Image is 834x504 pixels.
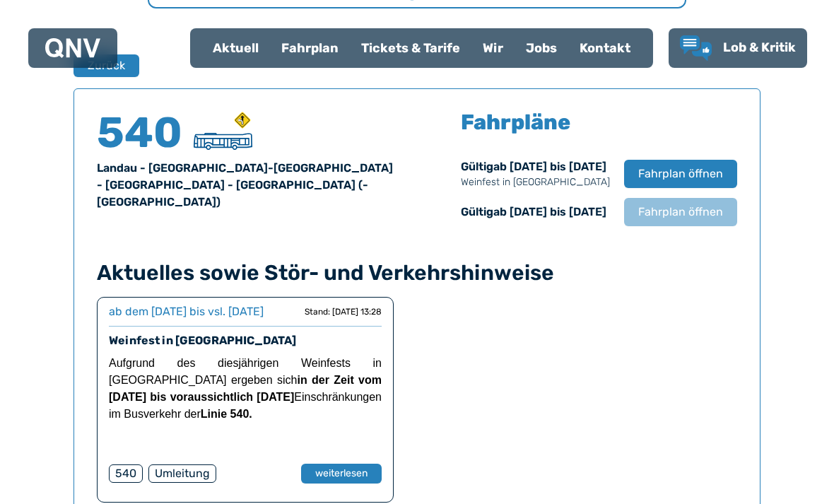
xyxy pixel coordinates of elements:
[624,198,737,226] button: Fahrplan öffnen
[680,35,796,61] a: Lob & Kritik
[109,334,296,347] a: Weinfest in [GEOGRAPHIC_DATA]
[97,160,400,211] div: Landau - [GEOGRAPHIC_DATA]-[GEOGRAPHIC_DATA] - [GEOGRAPHIC_DATA] - [GEOGRAPHIC_DATA] (- [GEOGRAPH...
[624,160,737,188] button: Fahrplan öffnen
[350,30,471,66] a: Tickets & Tarife
[109,464,143,483] div: 540
[471,30,515,66] a: Wir
[45,38,100,58] img: QNV Logo
[97,260,737,286] h4: Aktuelles sowie Stör- und Verkehrshinweise
[201,30,270,66] a: Aktuell
[723,40,796,55] span: Lob & Kritik
[515,30,568,66] a: Jobs
[109,303,264,320] div: ab dem [DATE] bis vsl. [DATE]
[461,112,570,133] h5: Fahrpläne
[305,306,382,317] div: Stand: [DATE] 13:28
[97,112,182,154] h4: 540
[301,464,382,484] button: weiterlesen
[461,204,610,221] div: Gültig ab [DATE] bis [DATE]
[109,374,382,403] strong: in der Zeit vom [DATE] bis voraussichtlich [DATE]
[638,165,723,182] span: Fahrplan öffnen
[194,133,252,150] img: Überlandbus
[45,34,100,62] a: QNV Logo
[109,357,382,420] span: Aufgrund des diesjährigen Weinfests in [GEOGRAPHIC_DATA] ergeben sich Einschränkungen im Busverke...
[270,30,350,66] a: Fahrplan
[201,408,252,420] strong: Linie 540.
[568,30,642,66] a: Kontakt
[461,175,610,189] p: Weinfest in [GEOGRAPHIC_DATA]
[638,204,723,221] span: Fahrplan öffnen
[148,464,216,483] div: Umleitung
[461,158,610,189] div: Gültig ab [DATE] bis [DATE]
[74,54,130,77] a: Zurück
